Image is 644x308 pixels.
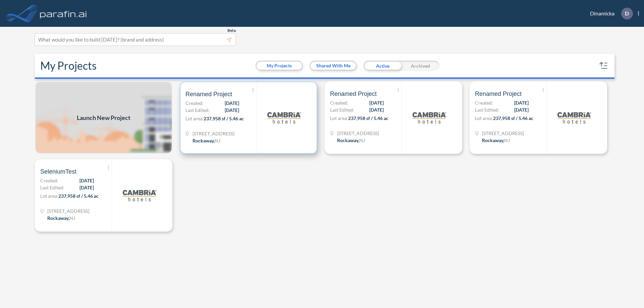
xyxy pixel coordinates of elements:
[337,137,365,144] div: Rockaway, NJ
[257,62,302,70] button: My Projects
[215,138,220,143] span: NJ
[193,130,234,137] span: 321 Mt Hope Ave
[204,116,244,121] span: 237,958 sf / 5.46 ac
[40,193,58,199] span: Lot area:
[482,137,510,144] div: Rockaway, NJ
[58,193,99,199] span: 237,958 sf / 5.46 ac
[413,101,446,134] img: logo
[369,99,384,106] span: [DATE]
[337,137,359,143] span: Rockaway ,
[79,184,94,191] span: [DATE]
[482,137,504,143] span: Rockaway ,
[225,107,239,114] span: [DATE]
[337,130,379,137] span: 321 Mt Hope Ave
[79,177,94,184] span: [DATE]
[35,81,172,154] img: add
[475,99,493,106] span: Created:
[330,115,348,121] span: Lot area:
[225,100,239,107] span: [DATE]
[39,7,88,20] img: logo
[557,101,591,134] img: logo
[348,115,388,121] span: 237,958 sf / 5.46 ac
[35,81,172,154] a: Launch New Project
[580,8,639,19] div: Dinamicka
[185,107,210,114] span: Last Edited:
[514,99,529,106] span: [DATE]
[330,99,348,106] span: Created:
[267,101,301,134] img: logo
[193,138,215,143] span: Rockaway ,
[482,130,524,137] span: 321 Mt Hope Ave
[185,100,204,107] span: Created:
[69,215,75,221] span: NJ
[47,215,69,221] span: Rockaway ,
[311,62,356,70] button: Shared With Me
[475,106,499,113] span: Last Edited:
[185,90,232,98] span: Renamed Project
[40,59,97,72] h2: My Projects
[47,207,89,214] span: 321 Mt Hope Ave
[185,116,204,121] span: Lot area:
[514,106,529,113] span: [DATE]
[227,28,236,33] span: Beta
[40,168,76,176] span: SeleniumTest
[193,137,220,144] div: Rockaway, NJ
[123,179,156,212] img: logo
[330,90,377,98] span: Renamed Project
[359,137,365,143] span: NJ
[364,61,401,71] div: Active
[40,184,64,191] span: Last Edited:
[330,106,354,113] span: Last Edited:
[475,115,493,121] span: Lot area:
[369,106,384,113] span: [DATE]
[47,214,75,222] div: Rockaway, NJ
[598,60,609,71] button: sort
[493,115,533,121] span: 237,958 sf / 5.46 ac
[77,113,130,122] span: Launch New Project
[40,177,58,184] span: Created:
[625,10,629,16] p: D
[504,137,510,143] span: NJ
[475,90,522,98] span: Renamed Project
[401,61,439,71] div: Archived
